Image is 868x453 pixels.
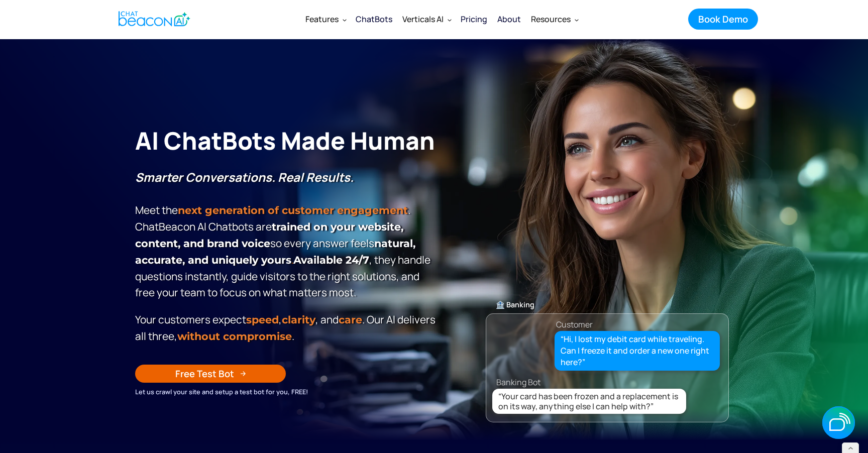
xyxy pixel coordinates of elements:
[293,254,369,266] strong: Available 24/7
[339,313,362,326] span: care
[402,12,444,26] div: Verticals AI
[456,6,492,32] a: Pricing
[448,18,452,22] img: Dropdown
[246,313,279,326] strong: speed
[135,169,439,300] p: Meet the . ChatBeacon Al Chatbots are so every answer feels , they handle questions instantly, gu...
[135,311,439,345] p: Your customers expect , , and . Our Al delivers all three, .
[300,7,351,31] div: Features
[135,365,286,383] a: Free Test Bot
[135,125,439,157] h1: AI ChatBots Made Human
[526,7,583,31] div: Resources
[531,12,571,26] div: Resources
[110,7,196,31] a: home
[461,12,487,26] div: Pricing
[497,12,521,26] div: About
[492,6,526,32] a: About
[305,12,339,26] div: Features
[135,386,439,397] div: Let us crawl your site and setup a test bot for you, FREE!
[175,367,234,380] div: Free Test Bot
[178,204,408,216] strong: next generation of customer engagement
[486,298,728,312] div: 🏦 Banking
[282,313,315,326] span: clarity
[688,9,758,30] a: Book Demo
[177,330,292,343] span: without compromise
[343,18,347,22] img: Dropdown
[561,333,714,369] div: “Hi, I lost my debit card while traveling. Can I freeze it and order a new one right here?”
[135,169,354,185] strong: Smarter Conversations. Real Results.
[698,13,748,26] div: Book Demo
[351,6,397,32] a: ChatBots
[575,18,579,22] img: Dropdown
[397,7,456,31] div: Verticals AI
[356,12,392,26] div: ChatBots
[556,317,593,331] div: Customer
[240,371,246,377] img: Arrow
